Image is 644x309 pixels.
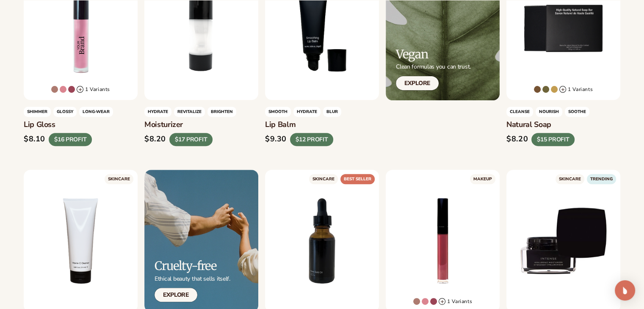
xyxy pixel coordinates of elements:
[290,133,333,146] div: $12 PROFIT
[396,48,471,61] h2: Vegan
[79,107,113,117] span: LONG-WEAR
[265,135,287,144] div: $9.30
[155,259,230,273] h2: Cruelty-free
[144,135,166,144] div: $8.20
[396,63,471,71] p: Clean formulas you can trust.
[144,121,258,130] h3: Moisturizer
[207,107,236,117] span: BRIGHTEN
[265,121,379,130] h3: Lip Balm
[531,133,575,146] div: $15 PROFIT
[615,280,635,301] div: Open Intercom Messenger
[53,107,77,117] span: GLOSSY
[49,133,92,146] div: $16 PROFIT
[396,76,439,90] a: Explore
[536,107,562,117] span: NOURISH
[565,107,589,117] span: SOOTHE
[144,107,171,117] span: HYDRATE
[506,135,528,144] div: $8.20
[174,107,205,117] span: REVITALIZE
[24,135,45,144] div: $8.10
[506,107,533,117] span: Cleanse
[169,133,213,146] div: $17 PROFIT
[155,288,197,302] a: Explore
[323,107,341,117] span: BLUR
[24,107,51,117] span: Shimmer
[506,121,620,130] h3: Natural Soap
[293,107,321,117] span: HYDRATE
[155,275,230,283] p: Ethical beauty that sells itself.
[265,107,291,117] span: SMOOTH
[24,121,138,130] h3: Lip Gloss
